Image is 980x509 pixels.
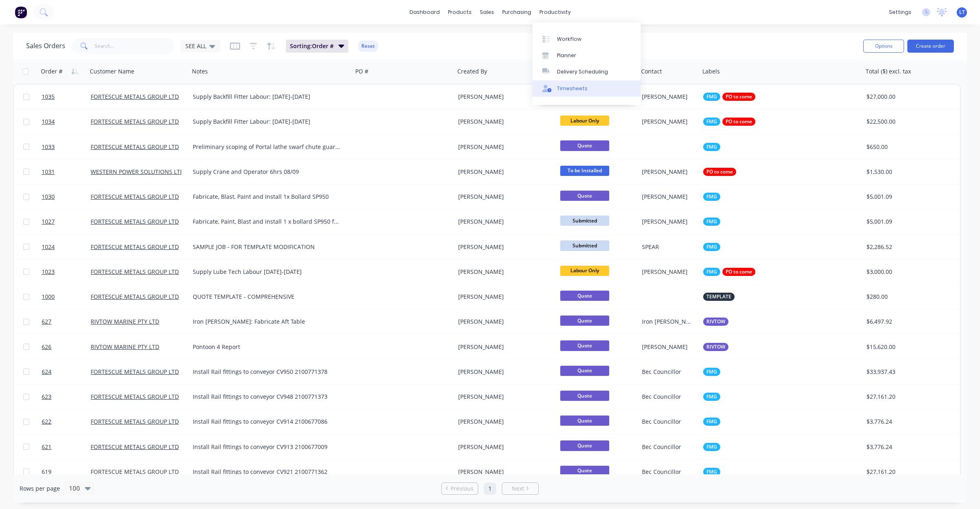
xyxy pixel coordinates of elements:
[458,343,549,351] div: [PERSON_NAME]
[91,418,179,425] a: FORTESCUE METALS GROUP LTD
[560,216,609,226] span: Submitted
[706,418,717,426] span: FMG
[866,143,951,151] div: $650.00
[193,368,342,376] div: Install Rail fittings to conveyor CV950 2100771378
[42,460,91,484] a: 619
[42,260,91,284] a: 1023
[438,482,542,495] ul: Pagination
[866,468,951,476] div: $27,161.20
[706,393,717,401] span: FMG
[91,218,179,225] a: FORTESCUE METALS GROUP LTD
[560,440,609,451] span: Quote
[193,418,342,426] div: Install Rail fittings to conveyor CV914 2100677086
[90,67,134,76] div: Customer Name
[193,293,342,301] div: QUOTE TEMPLATE - COMPREHENSIVE
[42,109,91,134] a: 1034
[458,193,549,201] div: [PERSON_NAME]
[642,443,694,451] div: Bec Councillor
[42,368,51,376] span: 624
[476,6,498,18] div: sales
[560,366,609,376] span: Quote
[458,243,549,251] div: [PERSON_NAME]
[641,67,662,76] div: Contact
[866,218,951,226] div: $5,001.09
[726,118,752,126] span: PO to come
[498,6,535,18] div: purchasing
[458,443,549,451] div: [PERSON_NAME]
[290,42,334,50] span: Sorting: Order #
[706,443,717,451] span: FMG
[557,85,588,92] div: Timesheets
[866,293,951,301] div: $280.00
[42,135,91,159] a: 1033
[355,67,368,76] div: PO #
[703,393,720,401] button: FMG
[866,193,951,201] div: $5,001.09
[91,368,179,376] a: FORTESCUE METALS GROUP LTD
[286,40,348,53] button: Sorting:Order #
[560,316,609,326] span: Quote
[703,193,720,201] button: FMG
[866,443,951,451] div: $3,776.24
[642,468,694,476] div: Bec Councillor
[863,40,904,53] button: Options
[41,67,62,76] div: Order #
[642,418,694,426] div: Bec Councillor
[703,218,720,226] button: FMG
[444,6,476,18] div: products
[726,93,752,101] span: PO to come
[42,160,91,184] a: 1031
[560,416,609,426] span: Quote
[560,391,609,401] span: Quote
[706,243,717,251] span: FMG
[702,67,720,76] div: Labels
[458,143,549,151] div: [PERSON_NAME]
[192,67,208,76] div: Notes
[560,166,609,176] span: To be Installed
[42,93,55,101] span: 1035
[42,318,51,326] span: 627
[502,485,538,493] a: Next page
[42,268,55,276] span: 1023
[642,193,694,201] div: [PERSON_NAME]
[458,293,549,301] div: [PERSON_NAME]
[557,52,576,59] div: Planner
[458,118,549,126] div: [PERSON_NAME]
[91,293,179,300] a: FORTESCUE METALS GROUP LTD
[706,193,717,201] span: FMG
[42,218,55,226] span: 1027
[91,168,184,176] a: WESTERN POWER SOLUTIONS LTD
[866,368,951,376] div: $33,937.43
[42,409,91,434] a: 622
[458,418,549,426] div: [PERSON_NAME]
[91,118,179,125] a: FORTESCUE METALS GROUP LTD
[706,93,717,101] span: FMG
[42,293,55,301] span: 1000
[91,443,179,451] a: FORTESCUE METALS GROUP LTD
[450,485,474,493] span: Previous
[193,443,342,451] div: Install Rail fittings to conveyor CV913 2100677009
[442,485,478,493] a: Previous page
[703,443,720,451] button: FMG
[193,318,342,326] div: Iron [PERSON_NAME]: Fabricate Aft Table
[91,93,179,100] a: FORTESCUE METALS GROUP LTD
[42,385,91,409] a: 623
[866,393,951,401] div: $27,161.20
[193,468,342,476] div: Install Rail fittings to conveyor CV921 2100771362
[560,116,609,126] span: Labour Only
[642,343,694,351] div: [PERSON_NAME]
[193,218,342,226] div: Fabricate, Paint, Blast and install 1 x bollard SP950 for Fortescue metals
[706,143,717,151] span: FMG
[742,168,752,176] span: WPS
[866,343,951,351] div: $15,620.00
[560,240,609,251] span: Submitted
[706,368,717,376] span: FMG
[642,118,694,126] div: [PERSON_NAME]
[703,368,720,376] button: FMG
[706,268,717,276] span: FMG
[458,93,549,101] div: [PERSON_NAME]
[193,118,342,126] div: Supply Backfill Fitter Labour: [DATE]-[DATE]
[642,243,694,251] div: SPEAR
[642,268,694,276] div: [PERSON_NAME]
[959,9,965,16] span: LT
